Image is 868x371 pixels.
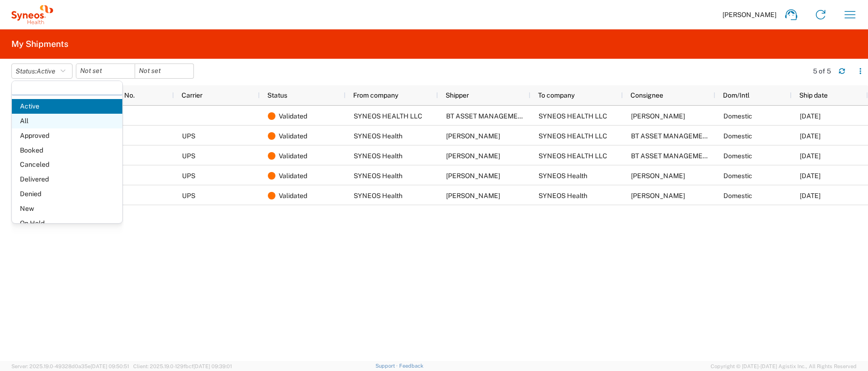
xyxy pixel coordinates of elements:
span: SYNEOS Health [354,172,402,180]
span: Validated [279,146,307,166]
span: Validated [279,106,307,126]
span: SYNEOS Health [354,152,402,160]
span: Domestic [723,132,752,140]
span: On Hold [12,216,122,231]
span: Domestic [723,172,752,180]
span: All [12,114,122,128]
span: SYNEOS Health [539,172,587,180]
span: SYNEOS HEALTH LLC [539,112,607,120]
span: UPS [182,192,195,199]
span: 07/11/2025 [800,192,821,199]
span: Ship date [799,91,828,99]
span: Mia Johnson [446,132,500,140]
span: Shipper [446,91,469,99]
span: BT ASSET MANAGEMENT [446,112,527,120]
span: Domestic [723,152,752,160]
span: Status [267,91,287,99]
span: Client: 2025.19.0-129fbcf [133,363,232,369]
span: From company [353,91,398,99]
span: To company [538,91,575,99]
span: 07/25/2025 [800,172,821,180]
span: UPS [182,172,195,180]
span: Active [12,99,122,114]
span: Carl Sumpter [631,192,685,199]
span: Dom/Intl [723,91,749,99]
span: 08/27/2025 [800,112,821,120]
span: 08/08/2025 [800,132,821,140]
span: Canceled [12,157,122,172]
span: Ta'Rhonda Savage [446,172,500,180]
span: Carrier [182,91,202,99]
span: Validated [279,166,307,186]
button: Status:Active [11,63,73,79]
span: Active [37,67,55,75]
span: Delivered [12,172,122,187]
span: Approved [12,128,122,143]
span: Eric Suen [446,152,500,160]
div: 5 of 5 [813,67,831,75]
span: SYNEOS Health [354,132,402,140]
a: Support [375,363,399,369]
span: Copyright © [DATE]-[DATE] Agistix Inc., All Rights Reserved [711,362,857,371]
h2: My Shipments [11,38,68,50]
span: [PERSON_NAME] [722,10,777,19]
span: Server: 2025.19.0-49328d0a35e [11,363,129,369]
span: Validated [279,186,307,206]
span: Booked [12,143,122,158]
span: UPS [182,132,195,140]
span: Domestic [723,112,752,120]
input: Not set [135,64,193,78]
span: BT ASSET MANAGEMENT [631,132,712,140]
span: UPS [182,152,195,160]
span: Gayathri Subramanian [446,192,500,199]
span: SYNEOS Health [539,192,587,199]
span: 08/06/2025 [800,152,821,160]
span: New [12,201,122,216]
span: SYNEOS HEALTH LLC [539,152,607,160]
span: Validated [279,126,307,146]
span: SYNEOS HEALTH LLC [354,112,422,120]
span: [DATE] 09:50:51 [91,363,129,369]
span: SYNEOS Health [354,192,402,199]
span: Consignee [630,91,663,99]
input: Not set [76,64,135,78]
span: BT ASSET MANAGEMENT [631,152,712,160]
span: Yemii Teshome [631,112,685,120]
span: Denied [12,187,122,201]
span: Domestic [723,192,752,199]
span: [DATE] 09:39:01 [193,363,232,369]
span: SYNEOS HEALTH LLC [539,132,607,140]
span: Carl Sumpter [631,172,685,180]
a: Feedback [399,363,423,369]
